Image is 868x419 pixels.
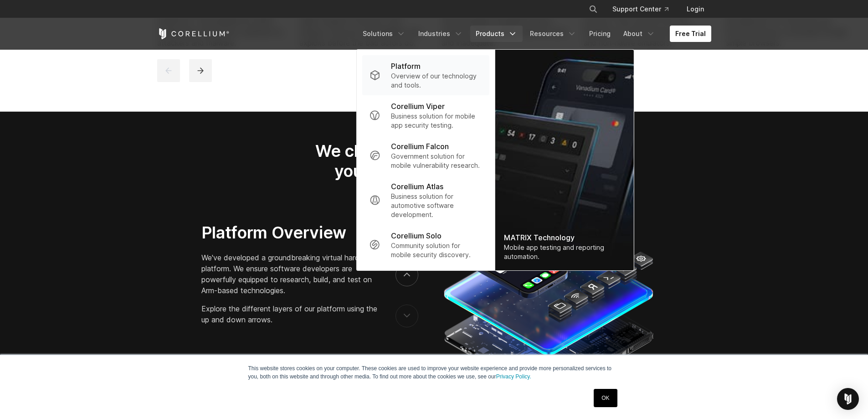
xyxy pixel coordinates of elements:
a: Solutions [357,26,411,42]
p: Corellium Solo [391,230,442,241]
h2: We change what's possible, so you can build what's next. [300,141,568,181]
a: About [618,26,661,42]
a: Free Trial [670,26,711,42]
button: next [189,59,212,82]
p: We've developed a groundbreaking virtual hardware platform. We ensure software developers are pow... [201,252,377,296]
p: Overview of our technology and tools. [391,72,482,90]
a: Corellium Viper Business solution for mobile app security testing. [362,95,489,135]
img: Matrix_WebNav_1x [495,50,633,270]
a: Corellium Atlas Business solution for automotive software development. [362,176,489,225]
a: Login [679,1,711,17]
a: Resources [524,26,582,42]
p: Corellium Falcon [391,141,449,152]
a: Pricing [584,26,616,42]
a: Privacy Policy. [496,373,531,380]
p: Explore the different layers of our platform using the up and down arrows. [201,303,377,325]
a: Support Center [605,1,676,17]
div: Mobile app testing and reporting automation. [504,243,624,261]
button: Search [585,1,601,17]
p: Corellium Viper [391,101,445,112]
button: previous [395,305,418,327]
p: Business solution for mobile app security testing. [391,112,482,130]
a: MATRIX Technology Mobile app testing and reporting automation. [495,50,633,270]
div: MATRIX Technology [504,232,624,243]
p: Business solution for automotive software development. [391,192,482,219]
p: Community solution for mobile security discovery. [391,241,482,259]
button: next [395,264,418,286]
div: Navigation Menu [578,1,711,17]
a: Corellium Solo Community solution for mobile security discovery. [362,225,489,265]
img: Corellium_Platform_RPI_Full_470 [439,188,657,403]
p: This website stores cookies on your computer. These cookies are used to improve your website expe... [248,364,620,381]
a: Corellium Falcon Government solution for mobile vulnerability research. [362,135,489,176]
p: Corellium Atlas [391,181,443,192]
p: Government solution for mobile vulnerability research. [391,152,482,170]
a: Platform Overview of our technology and tools. [362,55,489,95]
a: OK [594,389,617,407]
a: Products [470,26,523,42]
h3: Platform Overview [201,222,377,243]
div: Open Intercom Messenger [837,388,859,410]
p: Platform [391,61,421,72]
div: Navigation Menu [357,26,711,42]
a: Corellium Home [157,28,230,39]
button: previous [157,59,180,82]
a: Industries [413,26,468,42]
